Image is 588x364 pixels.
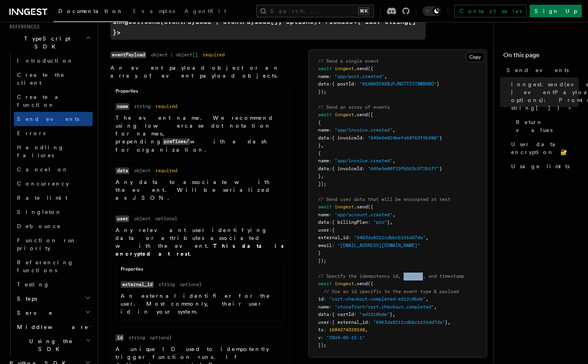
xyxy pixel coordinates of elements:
span: external_id [318,235,348,240]
span: } [445,319,448,325]
span: : [329,227,332,233]
dd: required [155,167,177,174]
span: : [368,219,370,225]
span: Documentation [58,8,123,14]
span: { postId [332,81,354,87]
span: : [348,235,351,240]
dd: required [155,103,177,110]
span: ({ [368,66,373,71]
span: , [448,319,450,325]
button: TypeScript SDK [6,32,93,54]
span: "6463da8211cdbbcb191dd7da" [354,235,426,240]
h4: On this page [503,50,579,63]
span: .send [354,112,368,117]
a: Examples [128,2,180,21]
p: Any relevant user identifying data or attributes associated with the event. [115,226,284,258]
p: Any data to associate with the event. Will be serialized as JSON. [115,178,284,202]
span: await [318,281,332,286]
a: Sign Up [530,5,582,17]
span: } [390,312,393,317]
span: "app/invoice.created" [335,158,393,163]
span: Cancel on [17,166,69,173]
span: : [354,312,357,317]
span: } [318,143,321,148]
span: // Use an id specific to the event type & payload [324,289,459,294]
span: : [329,127,332,133]
span: inngest [335,112,354,117]
a: Usage limits [508,159,579,173]
span: Serve [14,309,53,317]
span: "storefront/cart.checkout.completed" [335,304,434,310]
span: { cartId [332,312,354,317]
span: "645e9e024befa68763f5b500" [368,135,439,141]
dd: optional [155,215,177,222]
span: "cart-checkout-completed-ed12c8bde" [329,296,426,302]
a: Return values [513,115,579,137]
span: , [321,143,324,148]
code: name [115,103,129,110]
span: { [318,120,321,125]
span: user [318,227,329,233]
span: name [318,127,329,133]
a: Rate limit [14,191,93,205]
span: TypeScript SDK [6,35,85,50]
span: Rate limit [17,195,67,201]
span: : [329,319,332,325]
span: , [434,304,437,310]
span: "645e9e08f29fb563c972b1f7" [368,166,439,171]
span: Middleware [14,323,89,331]
span: data [318,312,329,317]
span: Examples [133,8,175,14]
kbd: ⌘K [358,7,369,15]
span: } [318,173,321,179]
code: eventPayload [110,52,146,58]
a: Send events [503,63,579,77]
span: References [6,24,39,30]
span: ([ [368,112,373,117]
span: : [362,135,365,141]
span: name [318,212,329,217]
a: Cancel on [14,162,93,176]
span: // Specify the idempotency id, version, and timestamp [318,273,464,279]
span: "01H08SEAXBJFJNGTTZ5TAWB0BD" [359,81,437,87]
span: user [318,319,329,325]
span: id [318,296,324,302]
dd: string [158,281,175,288]
span: Usage limits [511,162,569,170]
span: email [318,243,332,248]
div: Properties [116,266,284,276]
code: data [115,167,129,174]
span: Steps [14,295,37,303]
span: await [318,112,332,117]
span: Errors [17,130,45,136]
p: An external identifier for the user. Most commonly, their user id in your system. [121,292,279,316]
span: : [329,81,332,87]
span: Handling failures [17,144,64,158]
span: "app/post.created" [335,74,384,79]
dd: optional [180,281,202,288]
span: name [318,74,329,79]
span: .send [354,66,368,71]
span: Return values [516,118,579,134]
button: Using the SDK [14,334,93,356]
a: Handling failures [14,140,93,162]
dd: optional [150,334,172,341]
div: TypeScript SDK [6,54,93,356]
span: } [439,166,442,171]
span: { invoiceId [332,135,362,141]
span: }); [318,258,326,264]
span: , [426,296,428,302]
a: inngest.send(eventPayload | eventPayload[], options): Promise<{ ids: string[] }> [508,77,579,115]
a: AgentKit [180,2,231,21]
span: { [332,227,335,233]
span: // Send user data that will be encrypted at rest [318,197,450,202]
span: } [387,219,390,225]
span: name [318,304,329,310]
span: : [324,296,326,302]
span: Testing [17,281,50,288]
span: data [318,81,329,87]
a: Create a function [14,90,93,112]
span: AgentKit [184,8,226,14]
a: Errors [14,126,93,140]
span: , [384,74,387,79]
